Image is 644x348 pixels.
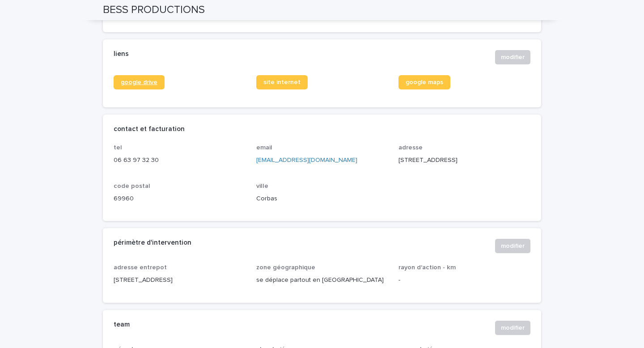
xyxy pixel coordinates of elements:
p: 06 63 97 32 30 [114,156,246,165]
span: google maps [406,79,443,85]
p: 69960 [114,194,246,204]
span: modifier [501,242,525,250]
span: modifier [501,323,525,332]
button: modifier [495,321,530,335]
h2: team [114,321,130,329]
span: code postal [114,183,150,189]
span: adresse entrepot [114,264,167,271]
a: google maps [398,75,450,89]
h2: contact et facturation [114,125,185,133]
a: [EMAIL_ADDRESS][DOMAIN_NAME] [256,157,357,163]
p: se déplace partout en [GEOGRAPHIC_DATA] [256,276,388,285]
a: google drive [114,75,165,89]
a: site internet [256,75,308,89]
p: Corbas [256,194,388,204]
p: [STREET_ADDRESS] [398,156,530,165]
span: modifier [501,53,525,62]
button: modifier [495,50,530,64]
h2: BESS PRODUCTIONS [103,4,205,17]
h2: périmètre d'intervention [114,239,191,247]
span: site internet [263,79,301,85]
span: adresse [398,144,423,151]
span: ville [256,183,268,189]
span: email [256,144,272,151]
h2: liens [114,50,129,58]
button: modifier [495,239,530,253]
p: - [398,276,530,285]
span: google drive [121,79,157,85]
span: tel [114,144,122,151]
p: [STREET_ADDRESS] [114,276,246,285]
span: rayon d'action - km [398,264,456,271]
span: zone géographique [256,264,315,271]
